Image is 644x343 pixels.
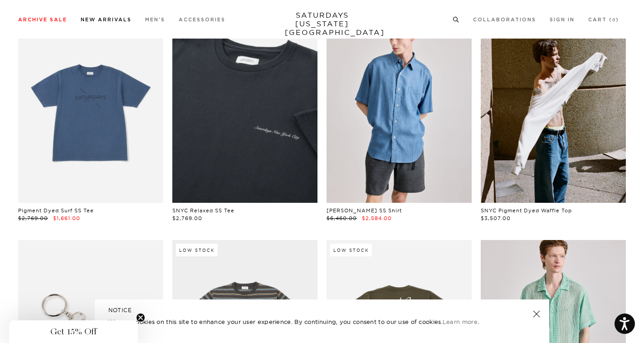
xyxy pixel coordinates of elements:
[443,318,478,325] a: Learn more
[18,215,48,221] span: $2,769.00
[588,17,619,22] a: Cart (0)
[176,244,218,256] div: Low Stock
[53,215,80,221] span: $1,661.00
[108,306,536,314] h5: NOTICE
[179,17,225,22] a: Accessories
[550,17,575,22] a: Sign In
[50,326,97,337] span: Get 15% Off
[18,207,94,214] a: Pigment Dyed Surf SS Tee
[481,207,572,214] a: SNYC Pigment Dyed Waffle Top
[330,244,372,256] div: Low Stock
[81,17,132,22] a: New Arrivals
[18,17,67,22] a: Archive Sale
[172,215,202,221] span: $2,769.00
[327,207,402,214] a: [PERSON_NAME] SS Shirt
[136,313,145,322] button: Close teaser
[145,17,165,22] a: Men's
[285,11,360,37] a: SATURDAYS[US_STATE][GEOGRAPHIC_DATA]
[108,317,503,326] p: We use cookies on this site to enhance your user experience. By continuing, you consent to our us...
[473,17,536,22] a: Collaborations
[327,215,357,221] span: $6,460.00
[481,215,511,221] span: $3,507.00
[362,215,392,221] span: $2,584.00
[9,320,138,343] div: Get 15% OffClose teaser
[612,18,616,22] small: 0
[172,207,234,214] a: SNYC Relaxed SS Tee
